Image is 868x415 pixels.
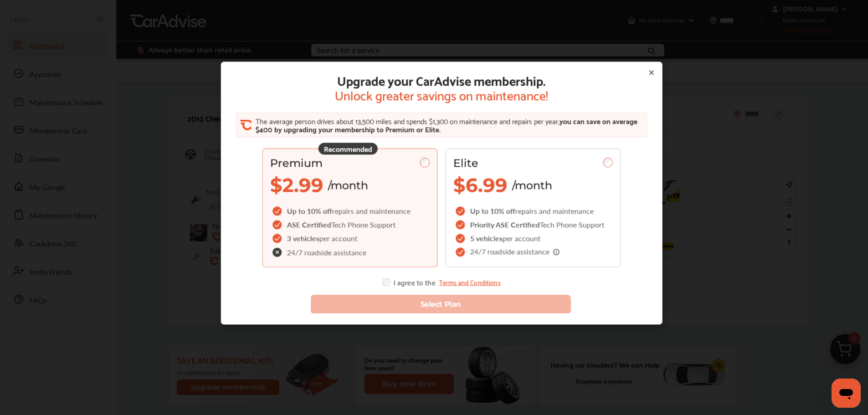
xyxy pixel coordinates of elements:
span: 24/7 roadside assistance [470,248,560,256]
img: checkIcon.6d469ec1.svg [456,248,467,257]
span: repairs and maintenance [515,206,594,216]
span: $6.99 [453,174,508,197]
span: $2.99 [270,174,324,197]
span: 24/7 roadside assistance [287,249,366,256]
img: check-cross-icon.c68f34ea.svg [272,248,283,257]
span: Up to 10% off [287,206,332,216]
span: you can save on average $400 by upgrading your membership to Premium or Elite. [256,115,637,135]
span: per account [319,233,358,244]
span: Unlock greater savings on maintenance! [335,87,548,102]
img: checkIcon.6d469ec1.svg [272,207,283,216]
span: ASE Certified [287,220,331,230]
img: checkIcon.6d469ec1.svg [456,207,467,216]
span: per account [503,233,541,244]
img: checkIcon.6d469ec1.svg [272,234,283,243]
img: CA_CheckIcon.cf4f08d4.svg [240,119,252,131]
iframe: Button to launch messaging window [832,379,861,408]
span: Tech Phone Support [331,220,396,230]
img: checkIcon.6d469ec1.svg [456,234,467,243]
img: checkIcon.6d469ec1.svg [456,220,467,230]
a: Terms and Conditions [439,279,500,286]
span: Upgrade your CarAdvise membership. [335,73,548,87]
span: repairs and maintenance [332,206,411,216]
span: Priority ASE Certified [470,220,540,230]
span: /month [512,179,552,192]
div: Recommended [318,143,378,155]
span: /month [328,179,368,192]
img: checkIcon.6d469ec1.svg [272,220,283,230]
span: Premium [270,157,323,170]
span: 3 vehicles [287,233,319,244]
span: Tech Phone Support [540,220,605,230]
span: Elite [453,157,478,170]
span: The average person drives about 13,500 miles and spends $1,300 on maintenance and repairs per year, [256,115,560,127]
span: Up to 10% off [470,206,515,216]
div: I agree to the [382,279,500,286]
span: 5 vehicles [470,233,503,244]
